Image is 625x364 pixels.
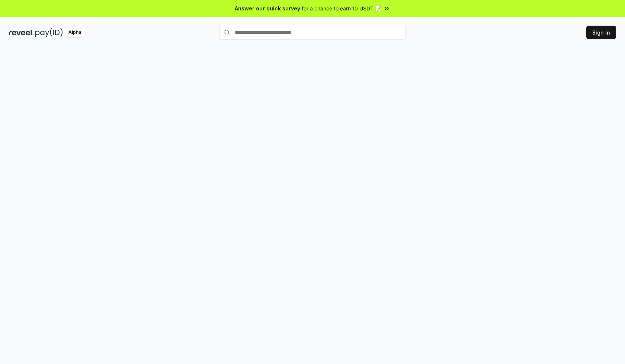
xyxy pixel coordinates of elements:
[302,4,381,12] span: for a chance to earn 10 USDT 📝
[586,26,616,39] button: Sign In
[235,4,300,12] span: Answer our quick survey
[9,28,34,37] img: reveel_dark
[35,28,63,37] img: pay_id
[64,28,85,37] div: Alpha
